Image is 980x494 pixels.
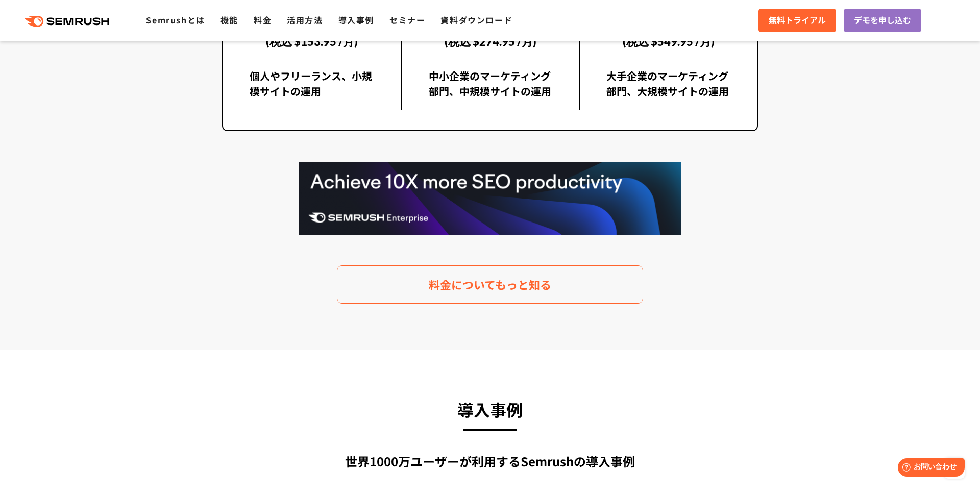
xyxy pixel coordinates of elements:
div: 大手企業のマーケティング部門、大規模サイトの運用 [606,68,730,110]
a: 機能 [220,14,238,26]
div: (税込 $549.95 /月) [606,23,730,60]
h3: 導入事例 [222,396,758,423]
a: 導入事例 [338,14,374,26]
a: 料金 [254,14,272,26]
a: 資料ダウンロード [440,14,512,26]
span: 料金についてもっと知る [429,276,551,293]
a: Semrushとは [146,14,205,26]
a: 活用方法 [287,14,323,26]
div: (税込 $274.95 /月) [429,23,553,60]
div: (税込 $153.95 /月) [250,23,375,60]
div: 世界1000万ユーザーが利用する Semrushの導入事例 [222,452,758,471]
div: 中小企業のマーケティング部門、中規模サイトの運用 [429,68,553,110]
a: 料金についてもっと知る [337,265,643,304]
iframe: Help widget launcher [889,454,969,483]
span: 無料トライアル [769,14,826,27]
a: デモを申し込む [844,9,921,32]
div: 個人やフリーランス、小規模サイトの運用 [250,68,375,110]
span: デモを申し込む [854,14,911,27]
a: セミナー [389,14,425,26]
a: 無料トライアル [758,9,836,32]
